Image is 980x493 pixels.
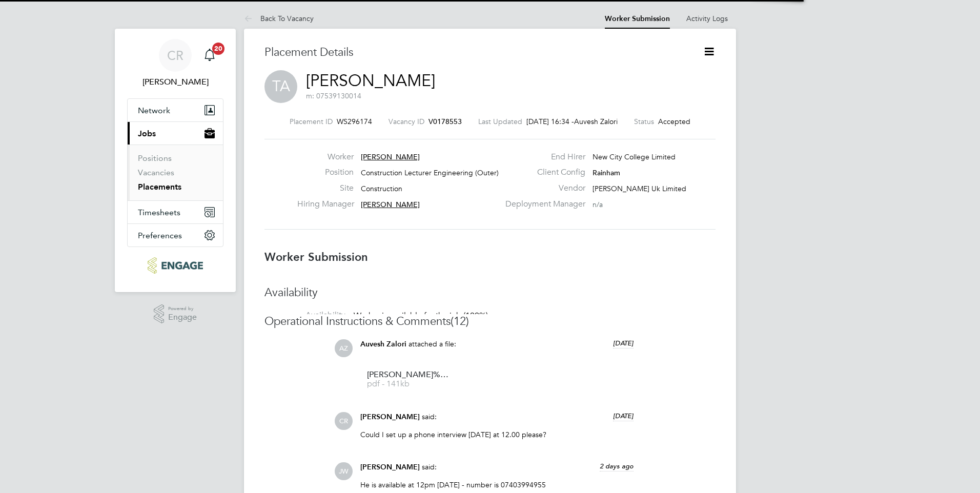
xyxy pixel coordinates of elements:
span: [PERSON_NAME] Uk Limited [593,184,686,193]
p: Could I set up a phone interview [DATE] at 12.00 please? [360,430,634,439]
a: [PERSON_NAME] [306,71,435,91]
label: Hiring Manager [297,199,354,210]
a: Worker Submission [605,14,670,23]
a: Go to home page [127,257,223,274]
button: Timesheets [128,201,223,223]
span: Christopher Roper [127,76,223,88]
button: Network [128,99,223,121]
h3: Availability [264,285,716,300]
label: Site [297,183,354,194]
span: [DATE] [613,339,634,347]
a: Powered byEngage [154,304,197,324]
span: Engage [168,313,197,322]
label: End Hirer [499,152,585,162]
span: Powered by [168,304,197,313]
button: Jobs [128,122,223,145]
span: attached a file: [409,339,456,348]
span: [DATE] [613,412,634,420]
a: Back To Vacancy [244,14,314,23]
span: AZ [335,339,353,357]
label: Last Updated [478,117,522,126]
a: Placements [138,182,181,192]
span: n/a [593,200,603,209]
a: 20 [199,39,220,72]
span: Construction Lecturer Engineering (Outer) [361,168,499,177]
label: Placement ID [290,117,333,126]
label: Position [297,167,354,178]
span: [PERSON_NAME] [360,413,420,421]
img: ncclondon-logo-retina.png [148,257,202,274]
span: Timesheets [138,208,180,217]
label: Vacancy ID [389,117,424,126]
span: 2 days ago [600,462,634,470]
label: Status [634,117,654,126]
a: Vacancies [138,168,174,177]
h3: Placement Details [264,45,687,60]
nav: Main navigation [115,29,236,292]
span: Preferences [138,231,182,240]
span: Auvesh Zalori [360,340,406,348]
span: 20 [212,43,224,55]
label: Client Config [499,167,585,178]
span: TA [264,70,297,103]
label: Worker [297,152,354,162]
span: V0178553 [428,117,462,126]
span: m: 07539130014 [306,91,361,100]
label: Availability [264,310,345,321]
span: said: [422,462,437,471]
a: Positions [138,153,172,163]
label: Deployment Manager [499,199,585,210]
span: pdf - 141kb [367,380,449,388]
label: Vendor [499,183,585,194]
span: Accepted [658,117,690,126]
a: CR[PERSON_NAME] [127,39,223,88]
span: [PERSON_NAME]%20Ahmed%20-%20MH%20CV.cleaned [367,371,449,379]
span: said: [422,412,437,421]
span: [PERSON_NAME] [360,463,420,471]
p: He is available at 12pm [DATE] - number is 07403994955 [360,480,634,489]
span: Jobs [138,129,156,138]
span: [PERSON_NAME] [361,152,420,161]
span: JW [335,462,353,480]
span: Rainham [593,168,620,177]
span: New City College Limited [593,152,676,161]
span: Auvesh Zalori [574,117,618,126]
button: Preferences [128,224,223,246]
b: Worker Submission [264,250,368,264]
span: [PERSON_NAME] [361,200,420,209]
h3: Operational Instructions & Comments [264,314,716,329]
span: Network [138,106,170,115]
span: WS296174 [337,117,372,126]
span: (12) [451,314,469,328]
span: Construction [361,184,402,193]
span: Worker is available for the job (100%) [354,311,488,321]
a: [PERSON_NAME]%20Ahmed%20-%20MH%20CV.cleaned pdf - 141kb [367,371,449,388]
span: CR [167,49,183,62]
a: Activity Logs [686,14,728,23]
span: CR [335,412,353,430]
span: [DATE] 16:34 - [526,117,574,126]
div: Jobs [128,145,223,200]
